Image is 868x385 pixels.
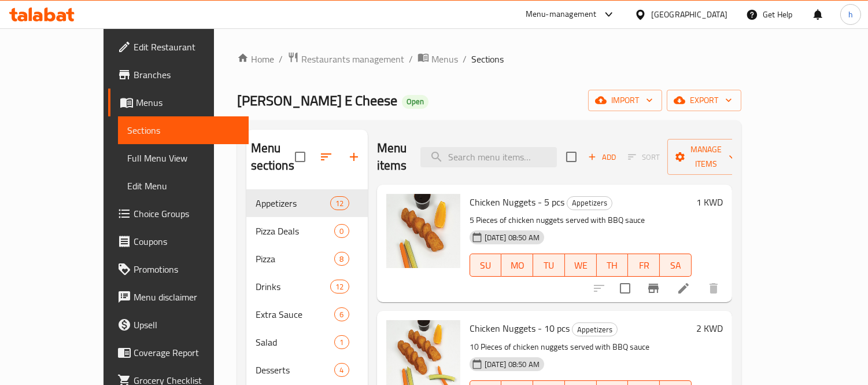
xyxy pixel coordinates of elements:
[301,52,404,66] span: Restaurants management
[237,52,274,66] a: Home
[108,311,249,339] a: Upsell
[331,281,348,292] span: 12
[256,363,335,377] span: Desserts
[108,61,249,89] a: Branches
[386,194,460,268] img: Chicken Nuggets - 5 pcs
[470,213,692,228] p: 5 Pieces of chicken nuggets served with BBQ sauce
[409,52,413,66] li: /
[246,217,368,245] div: Pizza Deals0
[480,359,544,370] span: [DATE] 08:50 AM
[134,262,239,276] span: Promotions
[134,318,239,332] span: Upsell
[480,232,544,243] span: [DATE] 08:50 AM
[420,147,557,167] input: search
[583,148,620,166] span: Add item
[118,172,249,200] a: Edit Menu
[256,280,331,294] span: Drinks
[640,274,667,302] button: Branch-specific-item
[246,189,368,217] div: Appetizers12
[108,255,249,283] a: Promotions
[667,139,745,175] button: Manage items
[696,194,723,210] h6: 1 KWD
[279,52,283,66] li: /
[628,254,660,277] button: FR
[700,274,727,302] button: delete
[256,196,331,210] span: Appetizers
[246,328,368,356] div: Salad1
[312,143,340,171] span: Sort sections
[418,52,458,67] a: Menus
[586,151,618,164] span: Add
[108,283,249,311] a: Menu disclaimer
[471,52,504,66] span: Sections
[256,335,335,349] span: Salad
[402,97,429,107] span: Open
[251,140,295,174] h2: Menu sections
[567,196,612,210] span: Appetizers
[676,93,732,108] span: export
[470,254,502,277] button: SU
[334,363,349,377] div: items
[287,52,404,67] a: Restaurants management
[127,179,239,193] span: Edit Menu
[108,89,249,116] a: Menus
[463,52,467,66] li: /
[559,145,583,169] span: Select section
[620,148,667,166] span: Select section first
[601,257,624,274] span: TH
[246,245,368,273] div: Pizza8
[134,68,239,82] span: Branches
[335,226,348,237] span: 0
[377,140,407,174] h2: Menu items
[334,252,349,266] div: items
[470,320,570,337] span: Chicken Nuggets - 10 pcs
[134,234,239,248] span: Coupons
[664,257,687,274] span: SA
[402,95,429,109] div: Open
[538,257,560,274] span: TU
[660,254,692,277] button: SA
[567,196,612,210] div: Appetizers
[848,8,853,21] span: h
[134,40,239,54] span: Edit Restaurant
[334,335,349,349] div: items
[501,254,533,277] button: MO
[588,90,662,111] button: import
[667,90,741,111] button: export
[570,257,592,274] span: WE
[256,224,335,238] span: Pizza Deals
[246,300,368,328] div: Extra Sauce6
[134,346,239,360] span: Coverage Report
[246,273,368,300] div: Drinks12
[108,200,249,228] a: Choice Groups
[108,339,249,366] a: Coverage Report
[335,254,348,265] span: 8
[431,52,458,66] span: Menus
[136,96,239,109] span: Menus
[256,307,335,321] span: Extra Sauce
[597,93,653,108] span: import
[475,257,497,274] span: SU
[335,309,348,320] span: 6
[127,123,239,137] span: Sections
[633,257,655,274] span: FR
[565,254,597,277] button: WE
[335,337,348,348] span: 1
[256,252,335,266] span: Pizza
[246,356,368,384] div: Desserts4
[533,254,565,277] button: TU
[613,276,637,300] span: Select to update
[237,52,741,67] nav: breadcrumb
[335,365,348,376] span: 4
[572,323,617,336] span: Appetizers
[134,290,239,304] span: Menu disclaimer
[108,228,249,255] a: Coupons
[237,87,397,113] span: [PERSON_NAME] E Cheese
[572,322,618,336] div: Appetizers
